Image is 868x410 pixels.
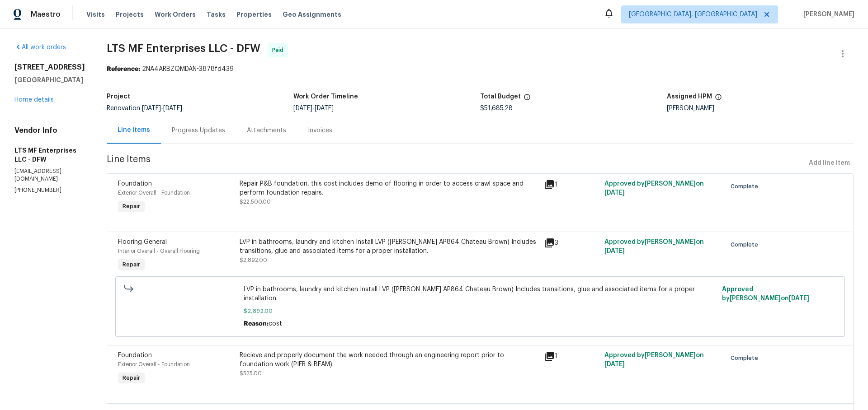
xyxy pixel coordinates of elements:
span: Reason: [244,321,269,327]
span: Geo Assignments [283,10,341,19]
span: Maestro [31,10,61,19]
h5: Project [107,93,130,100]
span: $2,892.00 [240,257,267,263]
span: $51,685.28 [480,105,513,112]
div: Recieve and properly document the work needed through an engineering report prior to foundation w... [240,351,538,369]
span: - [293,105,334,112]
div: 3 [544,238,599,248]
a: All work orders [14,44,66,51]
span: Work Orders [155,10,196,19]
h5: Work Order Timeline [293,93,358,100]
span: Renovation [107,105,182,112]
p: [EMAIL_ADDRESS][DOMAIN_NAME] [14,168,85,183]
span: [DATE] [604,361,625,368]
h5: LTS MF Enterprises LLC - DFW [14,146,85,164]
span: [DATE] [315,105,334,112]
span: [DATE] [142,105,161,112]
span: Exterior Overall - Foundation [118,362,190,367]
span: Paid [272,46,287,55]
span: Exterior Overall - Foundation [118,190,190,196]
a: Home details [14,97,54,103]
span: Tasks [207,11,226,18]
span: Foundation [118,181,152,187]
span: Repair [119,202,144,211]
span: Interior Overall - Overall Flooring [118,248,200,254]
span: [DATE] [163,105,182,112]
div: Line Items [118,126,150,135]
span: $22,500.00 [240,199,271,205]
div: Invoices [308,126,332,135]
span: [DATE] [293,105,312,112]
h4: Vendor Info [14,126,85,135]
span: The total cost of line items that have been proposed by Opendoor. This sum includes line items th... [524,93,531,105]
span: [PERSON_NAME] [800,10,854,19]
span: Approved by [PERSON_NAME] on [722,286,809,302]
span: $525.00 [240,371,262,376]
span: Properties [236,10,272,19]
div: [PERSON_NAME] [667,105,854,112]
span: Approved by [PERSON_NAME] on [604,239,704,254]
h2: [STREET_ADDRESS] [14,63,85,72]
span: Complete [731,182,762,191]
span: cost [269,321,282,327]
span: - [142,105,182,112]
span: Flooring General [118,239,167,245]
span: [GEOGRAPHIC_DATA], [GEOGRAPHIC_DATA] [629,10,757,19]
span: Complete [731,240,762,249]
div: Repair P&B foundation, this cost includes demo of flooring in order to access crawl space and per... [240,179,538,197]
span: $2,892.00 [244,307,717,316]
span: [DATE] [604,248,625,254]
span: Visits [86,10,105,19]
span: Line Items [107,155,805,172]
p: [PHONE_NUMBER] [14,186,85,194]
span: [DATE] [789,295,809,302]
span: Foundation [118,352,152,359]
div: 2NA4ARBZQMDAN-3878fd439 [107,65,854,74]
span: Repair [119,260,144,269]
span: Complete [731,354,762,363]
div: Progress Updates [172,126,225,135]
div: 1 [544,351,599,362]
span: The hpm assigned to this work order. [715,93,722,105]
span: LTS MF Enterprises LLC - DFW [107,43,260,54]
span: Approved by [PERSON_NAME] on [604,352,704,368]
h5: [GEOGRAPHIC_DATA] [14,75,85,84]
div: Attachments [247,126,286,135]
span: Approved by [PERSON_NAME] on [604,181,704,196]
span: LVP in bathrooms, laundry and kitchen Install LVP ([PERSON_NAME] AP864 Chateau Brown) Includes tr... [244,285,717,303]
h5: Assigned HPM [667,93,712,100]
div: 1 [544,179,599,190]
div: LVP in bathrooms, laundry and kitchen Install LVP ([PERSON_NAME] AP864 Chateau Brown) Includes tr... [240,238,538,256]
b: Reference: [107,66,140,72]
span: Repair [119,373,144,382]
span: Projects [116,10,144,19]
span: [DATE] [604,190,625,196]
h5: Total Budget [480,93,521,100]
